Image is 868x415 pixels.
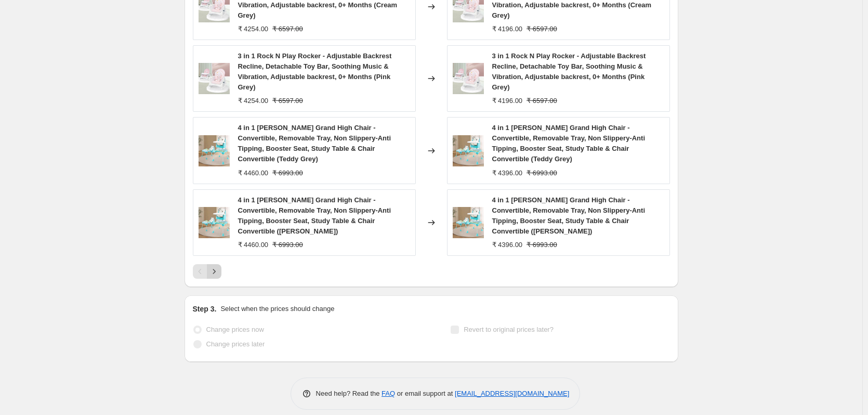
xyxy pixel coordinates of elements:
[206,340,265,348] span: Change prices later
[453,63,484,94] img: PinkGrey_80x.webp
[193,304,217,314] h2: Step 3.
[238,196,391,235] span: 4 in 1 [PERSON_NAME] Grand High Chair - Convertible, Removable Tray, Non Slippery-Anti Tipping, B...
[193,264,221,279] nav: Pagination
[199,63,230,94] img: PinkGrey_80x.webp
[453,207,484,238] img: 4in1CherryBerryGrandHighChairGreen_80x.jpg
[527,96,557,106] strike: ₹ 6597.00
[272,24,303,34] strike: ₹ 6597.00
[492,124,646,163] span: 4 in 1 [PERSON_NAME] Grand High Chair - Convertible, Removable Tray, Non Slippery-Anti Tipping, B...
[395,390,455,397] span: or email support at
[220,304,334,314] p: Select when the prices should change
[492,24,523,34] div: ₹ 4196.00
[206,326,264,333] span: Change prices now
[492,168,523,178] div: ₹ 4396.00
[199,207,230,238] img: 4in1CherryBerryGrandHighChairGreen_80x.jpg
[464,326,554,333] span: Revert to original prices later?
[272,168,303,178] strike: ₹ 6993.00
[527,240,557,250] strike: ₹ 6993.00
[455,390,569,397] a: [EMAIL_ADDRESS][DOMAIN_NAME]
[238,124,391,163] span: 4 in 1 [PERSON_NAME] Grand High Chair - Convertible, Removable Tray, Non Slippery-Anti Tipping, B...
[382,390,395,397] a: FAQ
[272,96,303,106] strike: ₹ 6597.00
[238,168,269,178] div: ₹ 4460.00
[316,390,382,397] span: Need help? Read the
[238,240,269,250] div: ₹ 4460.00
[207,264,221,279] button: Next
[492,196,646,235] span: 4 in 1 [PERSON_NAME] Grand High Chair - Convertible, Removable Tray, Non Slippery-Anti Tipping, B...
[238,52,392,91] span: 3 in 1 Rock N Play Rocker - Adjustable Backrest Recline, Detachable Toy Bar, Soothing Music & Vib...
[492,52,646,91] span: 3 in 1 Rock N Play Rocker - Adjustable Backrest Recline, Detachable Toy Bar, Soothing Music & Vib...
[272,240,303,250] strike: ₹ 6993.00
[492,96,523,106] div: ₹ 4196.00
[527,168,557,178] strike: ₹ 6993.00
[238,24,269,34] div: ₹ 4254.00
[238,96,269,106] div: ₹ 4254.00
[492,240,523,250] div: ₹ 4396.00
[527,24,557,34] strike: ₹ 6597.00
[453,135,484,166] img: 4in1CherryBerryGrandHighChairGreen_80x.jpg
[199,135,230,166] img: 4in1CherryBerryGrandHighChairGreen_80x.jpg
